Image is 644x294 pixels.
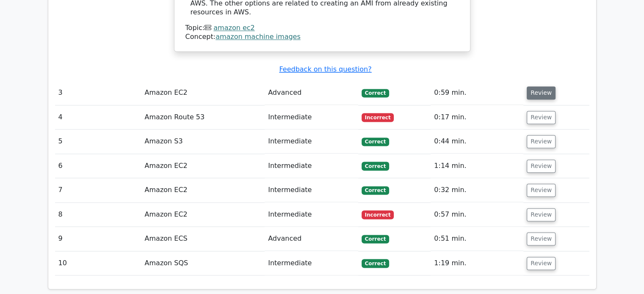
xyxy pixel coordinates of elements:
[527,257,556,270] button: Review
[527,86,556,99] button: Review
[185,24,459,33] div: Topic:
[431,81,523,105] td: 0:59 min.
[431,178,523,202] td: 0:32 min.
[141,81,265,105] td: Amazon EC2
[362,210,394,219] span: Incorrect
[527,232,556,245] button: Review
[55,203,141,227] td: 8
[55,129,141,154] td: 5
[431,203,523,227] td: 0:57 min.
[265,178,358,202] td: Intermediate
[362,89,389,97] span: Correct
[213,24,254,32] a: amazon ec2
[265,203,358,227] td: Intermediate
[265,154,358,178] td: Intermediate
[265,105,358,129] td: Intermediate
[362,235,389,243] span: Correct
[265,227,358,251] td: Advanced
[141,105,265,129] td: Amazon Route 53
[362,186,389,195] span: Correct
[431,251,523,275] td: 1:19 min.
[527,184,556,197] button: Review
[362,162,389,170] span: Correct
[55,227,141,251] td: 9
[141,251,265,275] td: Amazon SQS
[265,129,358,154] td: Intermediate
[141,178,265,202] td: Amazon EC2
[362,137,389,146] span: Correct
[431,105,523,129] td: 0:17 min.
[141,203,265,227] td: Amazon EC2
[55,81,141,105] td: 3
[55,178,141,202] td: 7
[362,259,389,267] span: Correct
[279,65,371,73] a: Feedback on this question?
[527,208,556,221] button: Review
[431,227,523,251] td: 0:51 min.
[265,81,358,105] td: Advanced
[141,227,265,251] td: Amazon ECS
[216,33,301,41] a: amazon machine images
[362,113,394,121] span: Incorrect
[185,33,459,41] div: Concept:
[55,105,141,129] td: 4
[527,111,556,124] button: Review
[265,251,358,275] td: Intermediate
[431,154,523,178] td: 1:14 min.
[527,159,556,173] button: Review
[55,154,141,178] td: 6
[141,154,265,178] td: Amazon EC2
[141,129,265,154] td: Amazon S3
[527,135,556,148] button: Review
[431,129,523,154] td: 0:44 min.
[55,251,141,275] td: 10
